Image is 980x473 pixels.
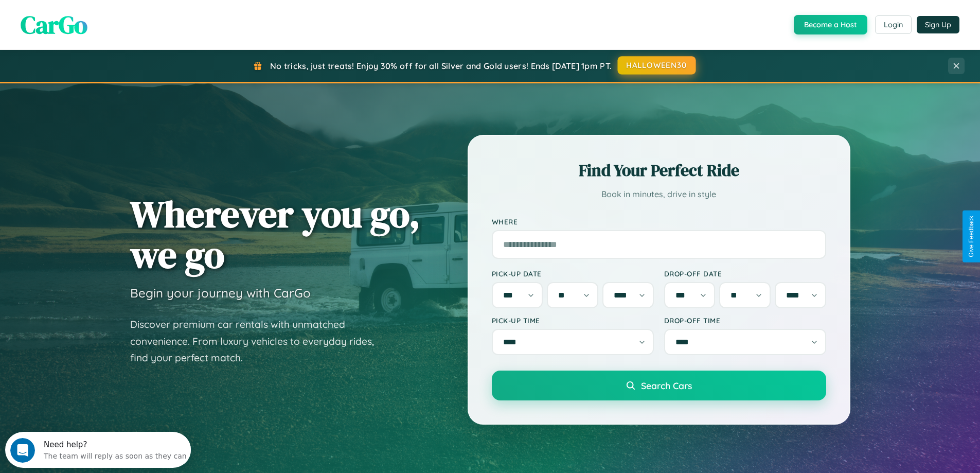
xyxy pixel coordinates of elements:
[492,269,654,278] label: Pick-up Date
[641,380,692,391] span: Search Cars
[492,371,826,400] button: Search Cars
[21,8,87,42] span: CarGo
[130,316,387,366] p: Discover premium car rentals with unmatched convenience. From luxury vehicles to everyday rides, ...
[130,194,420,275] h1: Wherever you go, we go
[270,61,612,71] span: No tricks, just treats! Enjoy 30% off for all Silver and Gold users! Ends [DATE] 1pm PT.
[664,269,826,278] label: Drop-off Date
[968,216,975,257] div: Give Feedback
[492,316,654,325] label: Pick-up Time
[618,56,696,75] button: HALLOWEEN30
[5,432,191,468] iframe: Intercom live chat discovery launcher
[10,438,35,463] iframe: Intercom live chat
[917,16,959,33] button: Sign Up
[664,316,826,325] label: Drop-off Time
[875,15,912,34] button: Login
[492,217,826,226] label: Where
[130,285,311,301] h3: Begin your journey with CarGo
[794,15,867,34] button: Become a Host
[39,9,182,17] div: Need help?
[492,187,826,202] p: Book in minutes, drive in style
[39,17,182,28] div: The team will reply as soon as they can
[4,4,191,32] div: Open Intercom Messenger
[492,159,826,182] h2: Find Your Perfect Ride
